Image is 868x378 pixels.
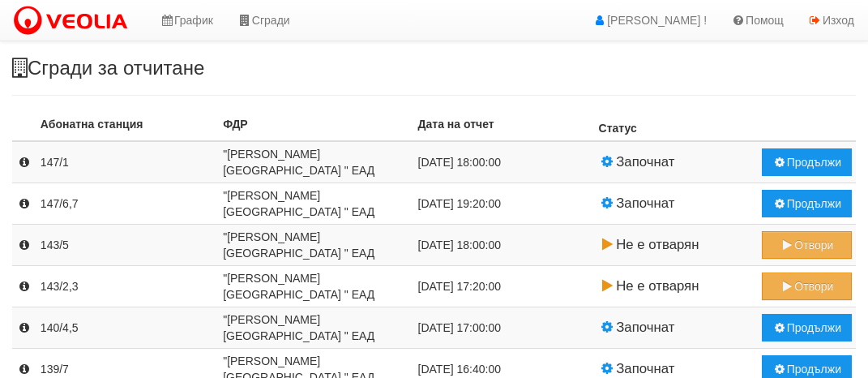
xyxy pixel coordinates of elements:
td: Започнат [595,307,758,349]
td: 140/4,5 [36,307,219,349]
h3: Сгради за отчитане [12,58,856,79]
td: Не е отварян [595,266,758,307]
td: [DATE] 17:20:00 [414,266,595,307]
td: Започнат [595,141,758,183]
td: Не е отварян [595,225,758,266]
button: Продължи [762,148,852,176]
td: Започнат [595,183,758,225]
button: Продължи [762,314,852,341]
button: Отвори [762,273,852,300]
td: "[PERSON_NAME] [GEOGRAPHIC_DATA] " ЕАД [219,266,413,307]
td: 147/6,7 [36,183,219,225]
td: 143/5 [36,225,219,266]
td: [DATE] 18:00:00 [414,225,595,266]
button: Отвори [762,231,852,259]
td: 147/1 [36,141,219,183]
img: VeoliaLogo.png [12,4,135,38]
td: [DATE] 17:00:00 [414,307,595,349]
label: Абонатна станция [41,116,143,132]
td: "[PERSON_NAME] [GEOGRAPHIC_DATA] " ЕАД [219,225,413,266]
button: Продължи [762,190,852,217]
td: "[PERSON_NAME] [GEOGRAPHIC_DATA] " ЕАД [219,141,413,183]
label: Дата на отчет [418,116,494,132]
td: [DATE] 18:00:00 [414,141,595,183]
td: "[PERSON_NAME] [GEOGRAPHIC_DATA] " ЕАД [219,307,413,349]
td: [DATE] 19:20:00 [414,183,595,225]
td: "[PERSON_NAME] [GEOGRAPHIC_DATA] " ЕАД [219,183,413,225]
label: ФДР [223,116,248,132]
td: 143/2,3 [36,266,219,307]
th: Статус [595,112,758,141]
